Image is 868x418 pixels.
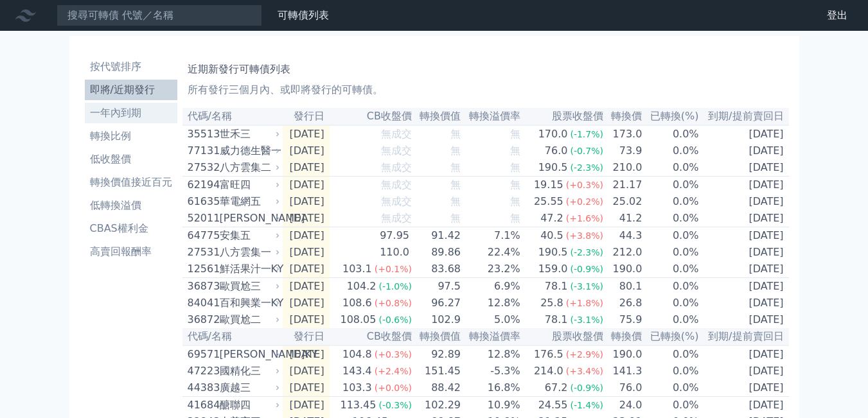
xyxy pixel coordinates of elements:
[220,380,278,396] div: 廣越三
[461,278,521,295] td: 6.9%
[85,57,177,77] a: 按代號排序
[566,231,603,241] span: (+3.8%)
[604,345,642,363] td: 190.0
[450,195,461,207] span: 無
[188,160,217,175] div: 27532
[220,261,278,277] div: 鮮活果汁一KY
[85,128,177,144] li: 轉換比例
[188,177,217,193] div: 62194
[381,161,412,173] span: 無成交
[283,125,330,143] td: [DATE]
[570,315,603,325] span: (-3.1%)
[283,328,330,345] th: 發行日
[642,108,699,125] th: 已轉換(%)
[604,227,642,245] td: 44.3
[188,143,217,159] div: 77131
[381,179,412,191] span: 無成交
[85,218,177,239] a: CBAS權利金
[412,295,461,311] td: 96.27
[220,347,278,362] div: [PERSON_NAME]KY
[700,345,789,363] td: [DATE]
[378,315,412,325] span: (-0.6%)
[510,179,520,191] span: 無
[188,211,217,226] div: 52011
[642,397,699,414] td: 0.0%
[700,177,789,194] td: [DATE]
[570,129,603,139] span: (-1.7%)
[450,144,461,157] span: 無
[700,295,789,311] td: [DATE]
[381,128,412,140] span: 無成交
[570,247,603,257] span: (-2.3%)
[642,159,699,177] td: 0.0%
[604,311,642,328] td: 75.9
[536,397,571,413] div: 24.55
[570,400,603,410] span: (-1.4%)
[604,125,642,143] td: 173.0
[542,380,571,396] div: 67.2
[461,311,521,328] td: 5.0%
[642,295,699,311] td: 0.0%
[700,278,789,295] td: [DATE]
[412,328,461,345] th: 轉換價值
[542,143,571,159] div: 76.0
[700,159,789,177] td: [DATE]
[381,195,412,207] span: 無成交
[412,311,461,328] td: 102.9
[278,9,329,21] a: 可轉債列表
[450,128,461,140] span: 無
[700,244,789,261] td: [DATE]
[375,298,412,308] span: (+0.8%)
[220,177,278,193] div: 富旺四
[604,328,642,345] th: 轉換價
[188,380,217,396] div: 44383
[642,345,699,363] td: 0.0%
[220,279,278,294] div: 歐買尬三
[85,149,177,170] a: 低收盤價
[604,143,642,159] td: 73.9
[375,349,412,360] span: (+0.3%)
[570,281,603,292] span: (-3.1%)
[85,59,177,74] li: 按代號排序
[570,146,603,156] span: (-0.7%)
[461,379,521,397] td: 16.8%
[604,244,642,261] td: 212.0
[700,227,789,245] td: [DATE]
[538,295,566,311] div: 25.8
[188,363,217,379] div: 47223
[188,62,784,77] h1: 近期新發行可轉債列表
[85,103,177,123] a: 一年內到期
[536,261,571,277] div: 159.0
[340,261,375,277] div: 103.1
[220,312,278,327] div: 歐買尬二
[412,345,461,363] td: 92.89
[283,227,330,245] td: [DATE]
[85,105,177,121] li: 一年內到期
[531,194,566,209] div: 25.55
[461,363,521,379] td: -5.3%
[85,198,177,213] li: 低轉換溢價
[344,279,379,294] div: 104.2
[531,347,566,362] div: 176.5
[377,228,412,243] div: 97.95
[700,143,789,159] td: [DATE]
[510,161,520,173] span: 無
[510,128,520,140] span: 無
[461,227,521,245] td: 7.1%
[337,397,378,413] div: 113.45
[85,241,177,262] a: 高賣回報酬率
[566,180,603,190] span: (+0.3%)
[604,295,642,311] td: 26.8
[283,193,330,210] td: [DATE]
[283,177,330,194] td: [DATE]
[377,245,412,260] div: 110.0
[283,295,330,311] td: [DATE]
[642,177,699,194] td: 0.0%
[412,108,461,125] th: 轉換價值
[283,379,330,397] td: [DATE]
[283,108,330,125] th: 發行日
[538,228,566,243] div: 40.5
[412,379,461,397] td: 88.42
[220,211,278,226] div: [PERSON_NAME]
[604,261,642,278] td: 190.0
